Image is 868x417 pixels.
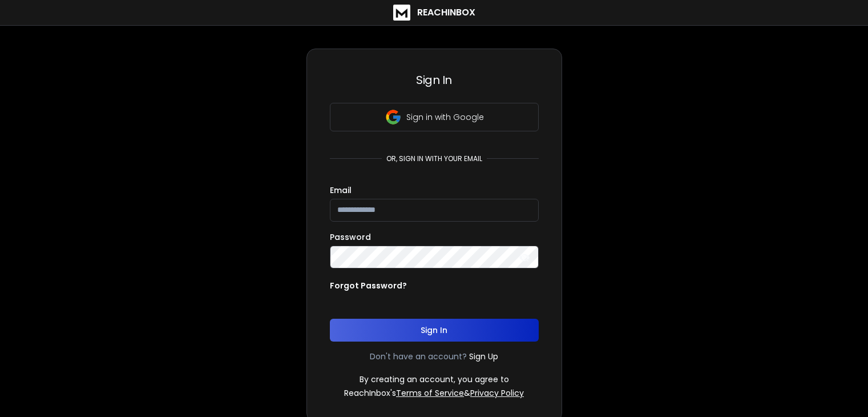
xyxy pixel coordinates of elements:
img: logo [393,5,410,21]
a: ReachInbox [393,5,475,21]
p: Don't have an account? [370,351,467,362]
a: Privacy Policy [470,387,524,399]
a: Sign Up [469,351,498,362]
p: ReachInbox's & [344,387,524,399]
p: Forgot Password? [330,280,407,291]
h3: Sign In [330,72,539,88]
label: Email [330,186,352,194]
p: or, sign in with your email [382,154,487,163]
p: By creating an account, you agree to [360,374,509,385]
h1: ReachInbox [417,6,475,19]
button: Sign In [330,319,539,342]
a: Terms of Service [396,387,464,399]
button: Sign in with Google [330,103,539,131]
p: Sign in with Google [406,111,484,123]
label: Password [330,233,371,241]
